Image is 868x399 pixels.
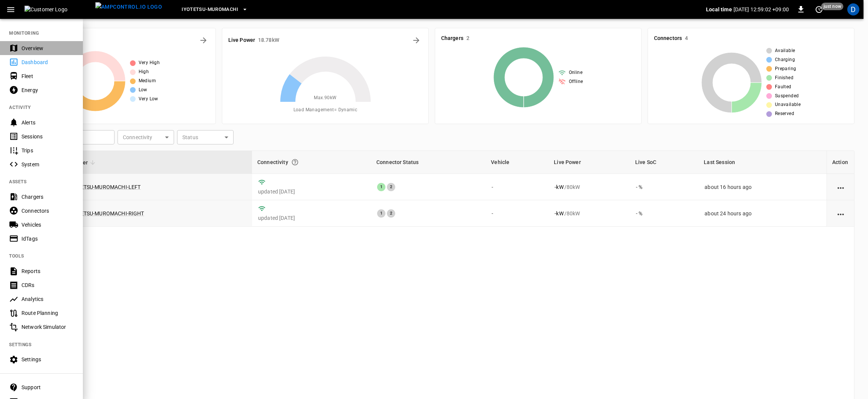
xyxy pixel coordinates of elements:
[95,2,162,12] img: ampcontrol.io logo
[21,323,74,331] div: Network Simulator
[21,193,74,201] div: Chargers
[21,384,74,391] div: Support
[21,207,74,215] div: Connectors
[821,3,844,10] span: just now
[24,6,92,13] img: Customer Logo
[21,72,74,80] div: Fleet
[21,133,74,140] div: Sessions
[847,3,859,15] div: profile-icon
[21,267,74,275] div: Reports
[21,58,74,66] div: Dashboard
[21,295,74,303] div: Analytics
[21,161,74,168] div: System
[706,6,732,13] p: Local time
[21,235,74,242] div: IdTags
[21,221,74,229] div: Vehicles
[182,5,238,14] span: Iyotetsu-Muromachi
[21,309,74,317] div: Route Planning
[813,3,825,15] button: set refresh interval
[21,147,74,154] div: Trips
[21,86,74,94] div: Energy
[21,281,74,289] div: CDRs
[21,356,74,363] div: Settings
[21,45,74,52] div: Overview
[734,6,789,13] p: [DATE] 12:59:02 +09:00
[21,119,74,126] div: Alerts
